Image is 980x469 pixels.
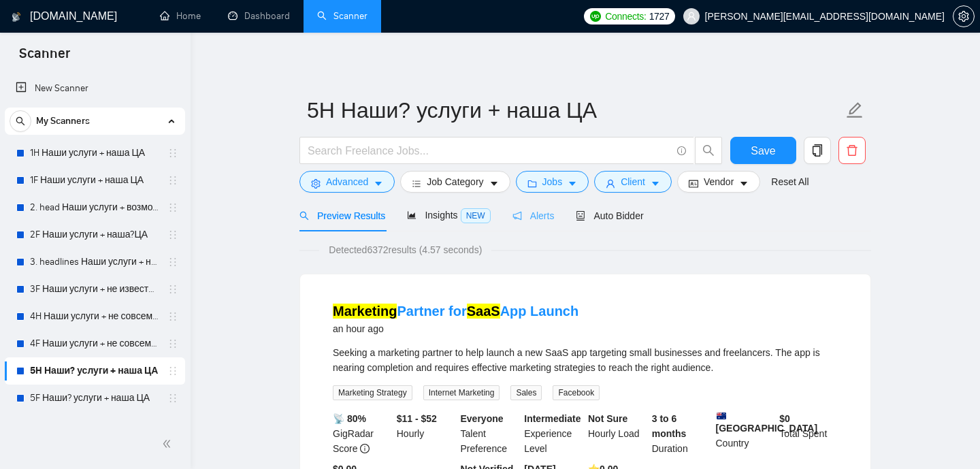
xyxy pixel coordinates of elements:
[228,10,290,22] a: dashboardDashboard
[12,6,21,28] img: logo
[397,413,437,424] b: $11 - $52
[427,174,483,189] span: Job Category
[10,116,31,126] span: search
[553,385,600,400] span: Facebook
[953,11,974,22] span: setting
[167,338,178,349] span: holder
[299,211,309,221] span: search
[677,171,760,193] button: idcardVendorcaret-down
[717,411,726,421] img: 🇦🇺
[585,411,649,456] div: Hourly Load
[704,174,734,189] span: Vendor
[30,248,159,276] a: 3. headlines Наши услуги + не известна ЦА (минус наша ЦА)
[30,140,159,167] a: 1H Наши услуги + наша ЦА
[30,385,159,412] a: 5F Наши? услуги + наша ЦА
[458,411,522,456] div: Talent Preference
[512,211,522,221] span: notification
[953,11,975,22] a: setting
[30,167,159,194] a: 1F Наши услуги + наша ЦА
[167,229,178,240] span: holder
[716,411,818,434] b: [GEOGRAPHIC_DATA]
[167,366,178,376] span: holder
[162,437,176,451] span: double-left
[489,178,499,189] span: caret-down
[730,137,796,164] button: Save
[751,142,775,159] span: Save
[407,210,416,220] span: area-chart
[167,284,178,295] span: holder
[423,385,500,400] span: Internet Marketing
[516,171,589,193] button: folderJobscaret-down
[512,210,555,221] span: Alerts
[527,178,537,189] span: folder
[299,210,385,221] span: Preview Results
[400,171,510,193] button: barsJob Categorycaret-down
[605,9,646,24] span: Connects:
[771,174,808,189] a: Reset All
[167,311,178,322] span: holder
[299,171,395,193] button: settingAdvancedcaret-down
[839,144,865,157] span: delete
[30,221,159,248] a: 2F Наши услуги + наша?ЦА
[412,178,421,189] span: bars
[606,178,615,189] span: user
[588,413,627,424] b: Not Sure
[677,146,686,155] span: info-circle
[167,148,178,159] span: holder
[804,137,831,164] button: copy
[30,194,159,221] a: 2. head Наши услуги + возможно наша ЦА
[30,330,159,357] a: 4F Наши услуги + не совсем наша ЦА (минус наша ЦА)
[333,304,578,319] a: MarketingPartner forSaaSApp Launch
[5,75,185,102] li: New Scanner
[308,142,671,159] input: Search Freelance Jobs...
[311,178,321,189] span: setting
[461,208,491,223] span: NEW
[407,210,490,221] span: Insights
[30,412,159,439] a: 6H Наши?услуги + наша?ЦА
[568,178,577,189] span: caret-down
[333,385,412,400] span: Marketing Strategy
[652,413,687,439] b: 3 to 6 months
[846,101,864,119] span: edit
[594,171,672,193] button: userClientcaret-down
[317,10,367,22] a: searchScanner
[687,12,696,21] span: user
[333,345,838,375] div: Seeking a marketing partner to help launch a new SaaS app targeting small businesses and freelanc...
[576,210,643,221] span: Auto Bidder
[695,137,722,164] button: search
[461,413,504,424] b: Everyone
[333,321,578,337] div: an hour ago
[326,174,368,189] span: Advanced
[689,178,698,189] span: idcard
[621,174,645,189] span: Client
[307,93,843,127] input: Scanner name...
[30,276,159,303] a: 3F Наши услуги + не известна ЦА (минус наша ЦА)
[394,411,458,456] div: Hourly
[330,411,394,456] div: GigRadar Score
[30,357,159,385] a: 5H Наши? услуги + наша ЦА
[804,144,830,157] span: copy
[160,10,201,22] a: homeHome
[777,411,840,456] div: Total Spent
[30,303,159,330] a: 4H Наши услуги + не совсем наша ЦА (минус наша ЦА)
[713,411,777,456] div: Country
[8,44,81,72] span: Scanner
[590,11,601,22] img: upwork-logo.png
[10,110,31,132] button: search
[167,175,178,186] span: holder
[360,444,370,453] span: info-circle
[739,178,749,189] span: caret-down
[319,242,491,257] span: Detected 6372 results (4.57 seconds)
[36,108,90,135] span: My Scanners
[779,413,790,424] b: $ 0
[838,137,866,164] button: delete
[649,9,670,24] span: 1727
[696,144,721,157] span: search
[576,211,585,221] span: robot
[167,257,178,268] span: holder
[167,202,178,213] span: holder
[467,304,500,319] mark: SaaS
[374,178,383,189] span: caret-down
[651,178,660,189] span: caret-down
[333,413,366,424] b: 📡 80%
